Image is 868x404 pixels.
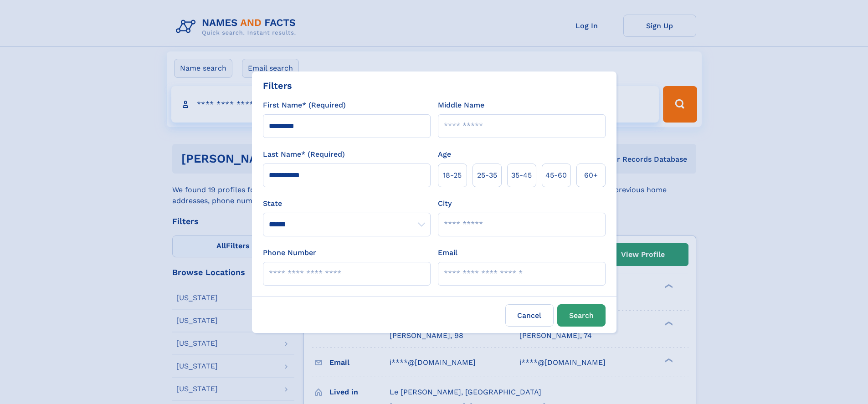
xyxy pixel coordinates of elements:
[263,198,431,209] label: State
[438,100,484,111] label: Middle Name
[438,149,451,160] label: Age
[438,198,452,209] label: City
[263,100,346,111] label: First Name* (Required)
[263,79,292,92] div: Filters
[584,170,598,181] span: 60+
[545,170,567,181] span: 45‑60
[477,170,497,181] span: 25‑35
[505,304,554,327] label: Cancel
[263,149,345,160] label: Last Name* (Required)
[438,247,457,258] label: Email
[263,247,316,258] label: Phone Number
[557,304,606,327] button: Search
[443,170,462,181] span: 18‑25
[511,170,532,181] span: 35‑45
